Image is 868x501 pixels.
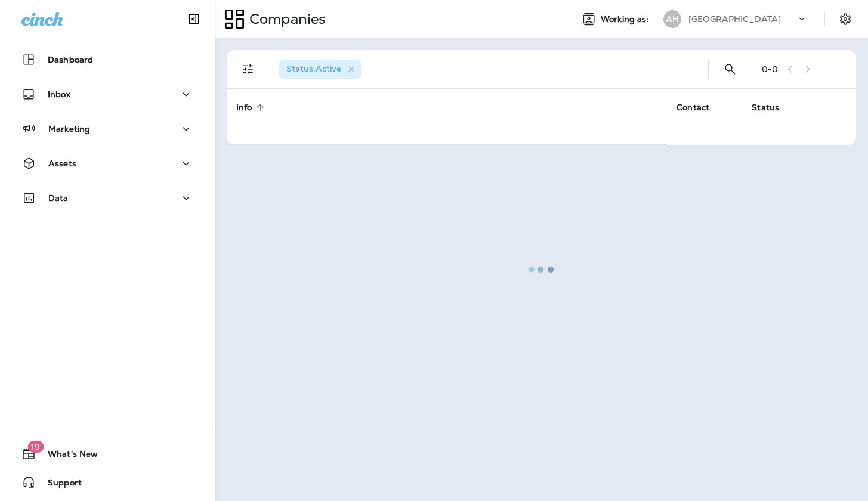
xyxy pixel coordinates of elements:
[48,124,90,134] p: Marketing
[835,8,856,30] button: Settings
[12,82,203,106] button: Inbox
[688,14,781,24] p: [GEOGRAPHIC_DATA]
[12,186,203,210] button: Data
[48,89,70,99] p: Inbox
[48,159,76,168] p: Assets
[245,10,326,28] p: Companies
[12,442,203,466] button: 19What's New
[48,55,93,64] p: Dashboard
[663,10,681,28] div: AH
[27,441,44,453] span: 19
[48,193,69,203] p: Data
[36,449,98,463] span: What's New
[12,117,203,141] button: Marketing
[601,14,651,24] span: Working as:
[36,478,82,492] span: Support
[12,471,203,494] button: Support
[177,7,211,31] button: Collapse Sidebar
[12,48,203,72] button: Dashboard
[12,151,203,175] button: Assets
